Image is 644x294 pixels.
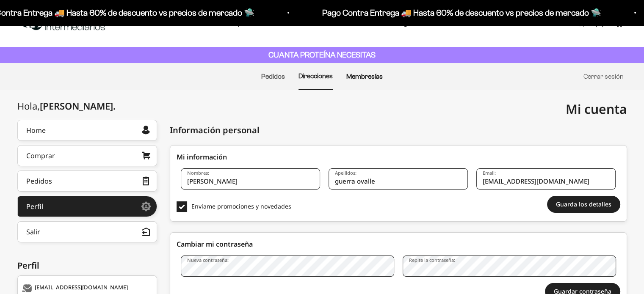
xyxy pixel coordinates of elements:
div: Mi información [177,152,620,162]
p: Pago Contra Entrega 🚚 Hasta 60% de descuento vs precios de mercado 🛸 [322,6,601,19]
a: Perfil [17,196,157,217]
a: Pedidos [17,170,157,192]
a: Cerrar sesión [583,73,624,80]
div: Home [26,127,46,134]
a: Pedidos [261,73,285,80]
button: Salir [17,221,157,242]
span: Mi cuenta [566,100,627,118]
strong: CUANTA PROTEÍNA NECESITAS [268,50,376,59]
div: [EMAIL_ADDRESS][DOMAIN_NAME] [22,284,150,293]
a: Home [17,120,157,141]
span: [PERSON_NAME] [40,99,116,112]
label: Repite la contraseña: [409,257,455,263]
button: Guarda los detalles [547,196,620,213]
div: Hola, [17,101,116,111]
label: Apeliidos: [335,170,357,176]
label: Nueva contraseña: [187,257,229,263]
div: Pedidos [26,178,52,184]
label: Enviame promociones y novedades [177,201,316,212]
div: Comprar [26,152,55,159]
div: Perfil [17,259,157,272]
a: Direcciones [299,72,333,80]
label: Email: [483,170,496,176]
div: Información personal [170,124,260,137]
div: Perfil [26,203,43,210]
div: Salir [26,228,40,235]
div: Cambiar mi contraseña [177,239,620,249]
a: Membresías [346,73,383,80]
span: . [113,99,116,112]
label: Nombres: [187,170,209,176]
a: Comprar [17,145,157,166]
